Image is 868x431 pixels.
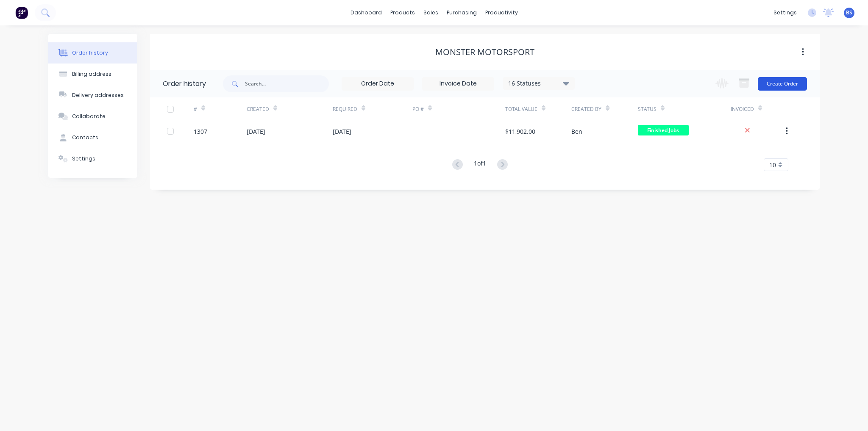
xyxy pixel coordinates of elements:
div: Required [333,97,412,121]
div: settings [769,6,801,19]
div: # [194,105,197,113]
span: BS [846,9,852,17]
div: Created By [571,105,601,113]
button: Delivery addresses [48,85,137,106]
div: Delivery addresses [72,91,124,99]
div: $11,902.00 [505,127,535,136]
button: Create Order [758,77,807,91]
div: Invoiced [731,97,784,121]
div: Created By [571,97,637,121]
div: Required [333,105,357,113]
div: Status [638,97,731,121]
button: Billing address [48,64,137,85]
div: Status [638,105,657,113]
input: Search... [245,75,329,92]
div: 1 of 1 [474,159,486,171]
div: Collaborate [72,113,106,120]
div: Created [247,97,333,121]
button: Collaborate [48,106,137,127]
div: 1307 [194,127,207,136]
div: PO # [412,105,424,113]
button: Order history [48,42,137,64]
div: Contacts [72,134,98,141]
button: Settings [48,148,137,169]
button: Contacts [48,127,137,148]
div: productivity [481,6,522,19]
div: products [386,6,419,19]
input: Invoice Date [423,77,494,90]
div: sales [419,6,442,19]
div: purchasing [442,6,481,19]
div: Total Value [505,105,537,113]
a: dashboard [346,6,386,19]
div: # [194,97,247,121]
div: Order history [72,49,108,57]
div: Monster Motorsport [435,47,534,57]
div: [DATE] [247,127,265,136]
div: [DATE] [333,127,351,136]
div: Created [247,105,269,113]
input: Order Date [342,77,413,90]
span: Finished Jobs [638,125,689,135]
div: Invoiced [731,105,754,113]
div: 16 Statuses [503,79,574,88]
div: Ben [571,127,582,136]
div: PO # [412,97,505,121]
div: Billing address [72,70,111,78]
div: Total Value [505,97,571,121]
div: Settings [72,155,95,163]
img: Factory [15,6,28,19]
span: 10 [769,160,776,169]
div: Order history [163,79,206,89]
